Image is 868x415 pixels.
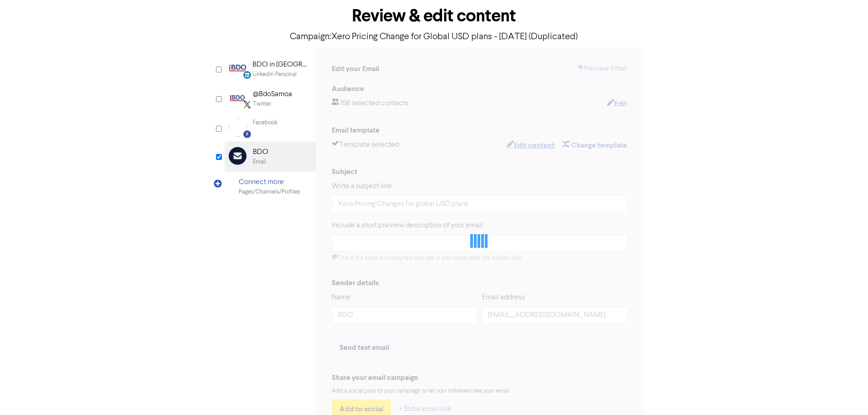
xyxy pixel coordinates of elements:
div: Facebook Facebook [225,113,316,142]
div: BDO [253,147,268,158]
div: @BdoSamoa [253,89,292,100]
div: Pages/Channels/Profiles [239,188,300,196]
div: BDOEmail [225,142,316,171]
p: Campaign: Xero Pricing Change for Global USD plans - [DATE] (Duplicated) [225,30,644,44]
div: Connect morePages/Channels/Profiles [225,172,316,201]
img: LinkedinPersonal [229,59,247,77]
div: Twitter [253,100,271,108]
div: Connect more [239,177,300,188]
div: Facebook [253,118,277,127]
div: Twitter@BdoSamoaTwitter [225,84,316,113]
div: Email [253,158,266,166]
h1: Review & edit content [225,5,644,26]
div: LinkedIn Personal [252,70,297,79]
iframe: Chat Widget [822,371,868,415]
div: LinkedinPersonal BDO in [GEOGRAPHIC_DATA]LinkedIn Personal [225,54,316,84]
img: Facebook [229,118,247,137]
div: BDO in [GEOGRAPHIC_DATA] [252,59,311,70]
img: Twitter [229,89,247,107]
